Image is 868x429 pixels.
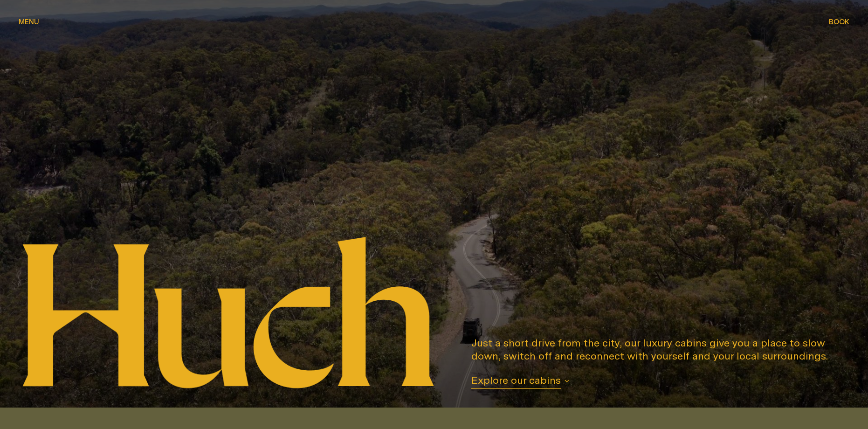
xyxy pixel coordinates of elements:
[19,17,39,28] button: show menu
[471,374,561,389] span: Explore our cabins
[829,17,849,28] button: show booking tray
[471,336,831,362] p: Just a short drive from the city, our luxury cabins give you a place to slow down, switch off and...
[471,374,569,389] button: Explore our cabins
[829,18,849,25] span: Book
[19,18,39,25] span: Menu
